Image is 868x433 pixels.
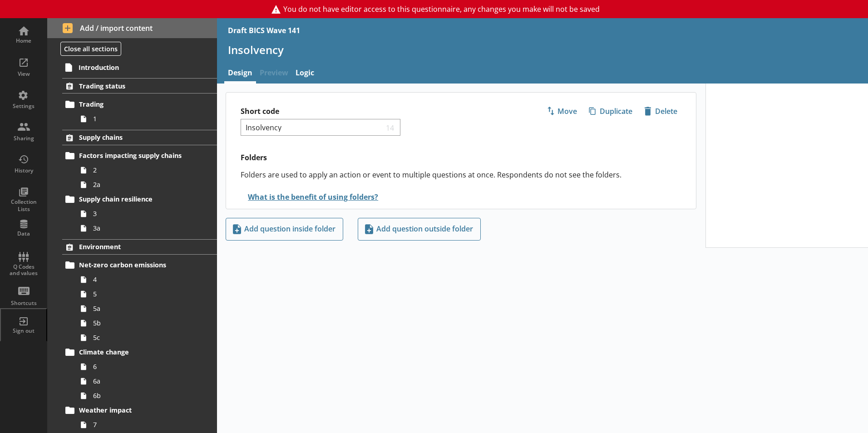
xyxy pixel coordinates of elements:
span: 3 [93,209,194,218]
div: Sign out [8,327,39,335]
a: 4 [76,272,217,287]
div: Data [8,230,39,237]
div: Draft BICS Wave 141 [228,25,300,35]
a: Factors impacting supply chains [62,148,217,163]
div: Home [8,37,39,44]
button: Add question inside folder [226,218,343,241]
button: Move [542,103,581,119]
span: 5c [93,333,194,342]
button: Close all sections [60,42,121,56]
span: Trading status [79,82,190,90]
a: Environment [62,239,217,255]
span: 5b [93,319,194,327]
a: 6b [76,389,217,403]
span: 2 [93,166,194,174]
span: Net-zero carbon emissions [79,261,190,269]
div: Settings [8,103,39,110]
a: 5 [76,287,217,301]
a: Net-zero carbon emissions [62,258,217,272]
div: Collection Lists [8,198,39,212]
h1: Insolvency [228,43,857,57]
a: 7 [76,418,217,432]
span: Add question outside folder [362,222,477,236]
div: Sharing [8,135,39,142]
span: Duplicate [585,104,636,118]
a: 3 [76,207,217,221]
button: Duplicate [585,103,636,119]
li: Supply chain resilience33a [66,192,217,236]
button: Add / import content [47,18,217,38]
span: 7 [93,420,194,429]
span: Delete [641,104,681,118]
span: Weather impact [79,406,190,414]
span: Climate change [79,348,190,356]
span: 2a [93,180,194,189]
a: 6a [76,374,217,389]
span: Add / import content [63,23,202,33]
span: Factors impacting supply chains [79,151,190,160]
li: Trading statusTrading1 [47,78,217,126]
button: Delete [640,103,681,119]
span: 6a [93,377,194,385]
li: Supply chainsFactors impacting supply chains22aSupply chain resilience33a [47,130,217,236]
span: Move [543,104,581,118]
span: Supply chains [79,133,190,142]
span: Preview [256,64,292,84]
div: View [8,70,39,78]
a: 5b [76,316,217,330]
div: History [8,167,39,174]
span: 1 [93,114,194,123]
span: 14 [384,123,397,132]
a: Supply chain resilience [62,192,217,207]
li: Net-zero carbon emissions455a5b5c [66,258,217,345]
a: Design [224,64,256,84]
button: Add question outside folder [358,218,481,241]
a: 5c [76,330,217,345]
li: Factors impacting supply chains22a [66,148,217,192]
a: 5a [76,301,217,316]
span: Add question inside folder [230,222,339,236]
span: 4 [93,275,194,284]
li: Trading1 [66,97,217,126]
span: 6b [93,391,194,400]
a: 6 [76,359,217,374]
span: Supply chain resilience [79,195,190,203]
span: 3a [93,224,194,232]
button: What is the benefit of using folders? [241,189,380,205]
div: Q Codes and values [8,264,39,277]
span: Environment [79,242,190,251]
a: 2a [76,177,217,192]
span: 6 [93,362,194,371]
h2: Folders [241,153,681,162]
p: Folders are used to apply an action or event to multiple questions at once. Respondents do not se... [241,170,681,180]
a: Logic [292,64,318,84]
a: Trading status [62,78,217,93]
span: 5a [93,304,194,313]
a: 2 [76,163,217,177]
a: Introduction [62,60,217,74]
li: Climate change66a6b [66,345,217,403]
a: 1 [76,112,217,126]
span: Trading [79,100,190,108]
a: Trading [62,97,217,112]
a: Weather impact [62,403,217,418]
div: Shortcuts [8,300,39,307]
label: Short code [241,107,461,116]
a: 3a [76,221,217,236]
a: Climate change [62,345,217,359]
a: Supply chains [62,130,217,145]
span: Introduction [79,63,190,72]
span: 5 [93,290,194,298]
